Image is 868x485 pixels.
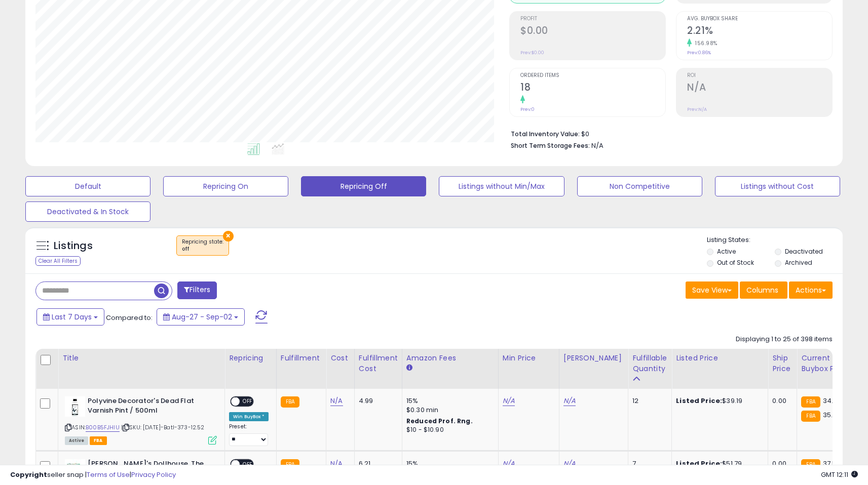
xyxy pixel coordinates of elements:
a: Privacy Policy [131,470,176,479]
span: Last 7 Days [52,312,92,322]
b: Reduced Prof. Rng. [406,417,473,425]
span: OFF [240,397,256,406]
div: Amazon Fees [406,353,494,363]
button: Filters [177,281,217,299]
div: Fulfillment Cost [359,353,398,374]
div: ASIN: [65,396,217,443]
div: 0.00 [772,459,789,468]
a: N/A [563,459,576,469]
b: Polyvine Decorator's Dead Flat Varnish Pint / 500ml [88,396,211,418]
div: Current Buybox Price [801,353,853,374]
span: Compared to: [106,313,153,322]
div: Win BuyBox * [229,412,269,421]
a: N/A [563,396,576,406]
div: off [182,246,223,253]
div: 15% [406,396,490,406]
small: Prev: 0 [520,106,535,112]
small: Amazon Fees. [406,363,412,373]
button: Listings without Cost [715,176,840,196]
div: $0.30 min [406,406,490,415]
div: seller snap | | [10,470,176,480]
span: 34.95 [823,396,842,406]
p: Listing States: [707,235,843,245]
div: Ship Price [772,353,792,374]
div: $51.79 [676,459,760,468]
div: 6.21 [359,459,394,468]
a: N/A [330,459,343,469]
b: Listed Price: [676,459,722,468]
div: Title [62,353,220,363]
button: Listings without Min/Max [439,176,564,196]
button: Actions [789,281,833,299]
small: FBA [281,396,299,408]
span: | SKU: [DATE]-Batl-373-12.52 [121,423,205,431]
div: 0.00 [772,396,789,406]
button: Non Competitive [577,176,702,196]
span: OFF [240,460,256,468]
small: Prev: $0.00 [520,50,544,56]
a: N/A [330,396,343,406]
span: Ordered Items [520,73,665,78]
span: Aug-27 - Sep-02 [172,312,232,322]
label: Deactivated [785,247,823,256]
a: N/A [503,459,515,469]
label: Active [717,247,736,256]
div: Displaying 1 to 25 of 398 items [736,335,833,344]
span: Profit [520,16,665,22]
small: Prev: 0.86% [687,50,711,56]
div: $39.19 [676,396,760,406]
a: Terms of Use [87,470,130,479]
button: × [223,231,234,241]
div: 12 [632,396,664,406]
button: Repricing On [163,176,288,196]
div: Repricing [229,353,272,363]
h5: Listings [54,239,93,253]
a: N/A [503,396,515,406]
button: Aug-27 - Sep-02 [157,308,245,326]
div: Fulfillment [281,353,322,363]
img: 31DnCnS5ctL._SL40_.jpg [65,396,85,417]
label: Out of Stock [717,258,754,267]
button: Repricing Off [301,176,426,196]
div: Clear All Filters [35,256,81,266]
label: Archived [785,258,812,267]
h2: 18 [520,82,665,95]
span: Repricing state : [182,238,223,253]
b: Listed Price: [676,396,722,406]
h2: N/A [687,82,832,95]
small: FBA [801,396,820,408]
button: Columns [740,281,787,299]
small: 156.98% [692,39,718,47]
div: Cost [330,353,350,363]
span: Columns [746,285,778,295]
small: FBA [801,411,820,422]
div: 4.99 [359,396,394,406]
div: Min Price [503,353,555,363]
span: ROI [687,73,832,78]
div: Listed Price [676,353,764,363]
li: $0 [511,127,825,139]
span: 37.54 [823,459,841,468]
button: Last 7 Days [36,308,104,326]
small: FBA [281,459,299,470]
span: All listings currently available for purchase on Amazon [65,436,88,445]
small: Prev: N/A [687,106,707,112]
h2: 2.21% [687,25,832,38]
b: Short Term Storage Fees: [511,141,590,150]
span: N/A [591,141,603,150]
div: [PERSON_NAME] [563,353,624,363]
span: FBA [90,436,107,445]
b: Total Inventory Value: [511,130,580,138]
h2: $0.00 [520,25,665,38]
img: 41JQuJbayYL._SL40_.jpg [65,459,85,479]
small: FBA [801,459,820,470]
div: 7 [632,459,664,468]
button: Deactivated & In Stock [25,201,150,222]
strong: Copyright [10,470,47,479]
span: 35.96 [823,410,841,420]
span: Avg. Buybox Share [687,16,832,22]
div: Preset: [229,423,269,446]
a: B00B5FJHIU [86,423,120,432]
div: Fulfillable Quantity [632,353,667,374]
div: $10 - $10.90 [406,426,490,434]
